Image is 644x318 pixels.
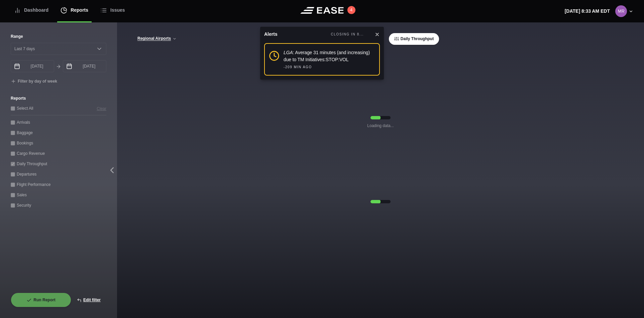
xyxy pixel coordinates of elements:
div: CLOSING IN 8... [331,32,364,37]
em: LGA [284,50,293,55]
button: Edit filter [71,293,106,307]
b: Loading data... [367,123,394,129]
button: Filter by day of week [11,79,57,84]
div: : Average 31 minutes (and increasing) due to TM Initiatives:STOP:VOL [284,49,375,63]
div: -209 MIN AGO [284,65,312,70]
p: [DATE] 8:33 AM EDT [565,8,610,15]
button: Regional Airports [137,36,177,41]
button: Daily Throughput [389,33,439,45]
label: Range [11,33,106,39]
input: mm/dd/yyyy [63,60,106,72]
button: Clear [97,105,106,112]
div: Alerts [264,31,278,38]
button: 4 [347,6,355,14]
label: Reports [11,95,106,101]
input: mm/dd/yyyy [11,60,54,72]
img: 0b2ed616698f39eb9cebe474ea602d52 [615,5,627,17]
